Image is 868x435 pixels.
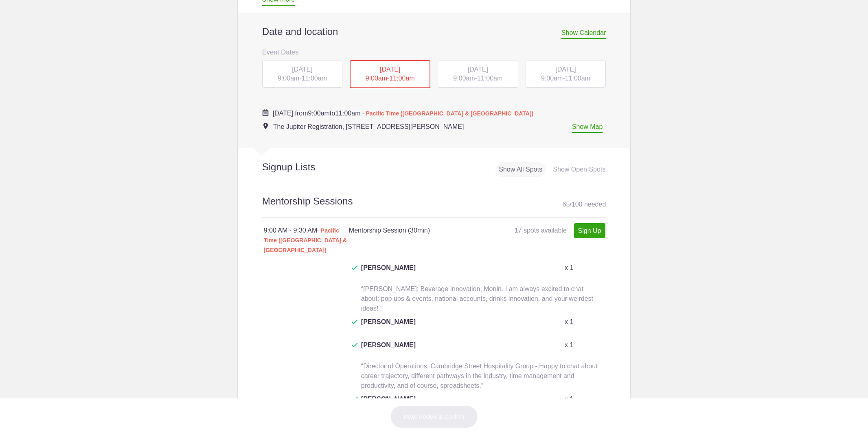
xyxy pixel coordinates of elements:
[525,60,607,89] button: [DATE] 9:00am-11:00am
[389,75,414,82] span: 11:00am
[273,110,534,117] span: from to
[278,75,299,82] span: 9:00am
[262,61,343,88] div: -
[366,75,387,82] span: 9:00am
[308,110,329,117] span: 9:00am
[262,46,606,58] h3: Event Dates
[361,263,416,283] span: [PERSON_NAME]
[352,320,358,324] img: Check dark green
[273,123,464,130] span: The Jupiter Registration, [STREET_ADDRESS][PERSON_NAME]
[361,340,416,360] span: [PERSON_NAME]
[541,75,563,82] span: 9:00am
[273,110,295,117] span: [DATE],
[262,194,606,217] h2: Mentorship Sessions
[262,60,343,89] button: [DATE] 9:00am-11:00am
[361,285,593,312] span: “[PERSON_NAME]: Beverage Innovation, Monin. I am always excited to chat about: pop ups & events, ...
[565,317,573,327] p: x 1
[453,75,475,82] span: 9:00am
[352,265,358,270] img: Check dark green
[468,66,488,73] span: [DATE]
[570,201,571,208] span: /
[565,75,590,82] span: 11:00am
[264,227,347,253] span: - Pacific Time ([GEOGRAPHIC_DATA] & [GEOGRAPHIC_DATA])
[350,60,430,89] div: -
[495,162,546,177] div: Show All Spots
[437,60,519,89] button: [DATE] 9:00am-11:00am
[361,363,598,389] span: “Director of Operations, Cambridge Street Hospitality Group - Happy to chat about career trajecto...
[380,66,400,73] span: [DATE]
[352,397,358,402] img: Check dark green
[361,317,416,337] span: [PERSON_NAME]
[390,405,478,428] button: Next: Review & Confirm
[262,26,606,38] h2: Date and location
[362,110,533,117] span: - Pacific Time ([GEOGRAPHIC_DATA] & [GEOGRAPHIC_DATA])
[565,340,573,350] p: x 1
[352,343,358,348] img: Check dark green
[438,61,518,88] div: -
[565,394,573,404] p: x 1
[263,123,268,129] img: Event location
[574,223,605,238] a: Sign Up
[477,75,502,82] span: 11:00am
[292,66,312,73] span: [DATE]
[565,263,573,273] p: x 1
[563,198,606,211] div: 65 100 needed
[238,161,369,173] h2: Signup Lists
[349,226,477,235] h4: Mentorship Session (30min)
[550,162,609,177] div: Show Open Spots
[264,226,349,255] div: 9:00 AM - 9:30 AM
[572,123,603,133] a: Show Map
[302,75,327,82] span: 11:00am
[335,110,360,117] span: 11:00am
[526,61,606,88] div: -
[561,29,606,39] span: Show Calendar
[555,66,576,73] span: [DATE]
[515,227,567,234] span: 17 spots available
[349,60,431,89] button: [DATE] 9:00am-11:00am
[262,109,269,116] img: Cal purple
[361,394,416,414] span: [PERSON_NAME]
